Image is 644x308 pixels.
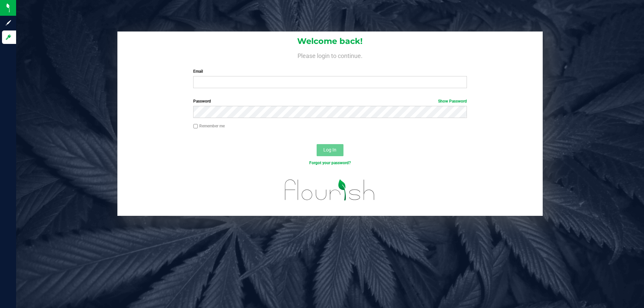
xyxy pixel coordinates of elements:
[5,19,12,26] inline-svg: Sign up
[309,161,351,165] a: Forgot your password?
[317,144,343,156] button: Log In
[117,51,543,59] h4: Please login to continue.
[193,68,467,74] label: Email
[323,147,336,152] span: Log In
[438,99,467,104] a: Show Password
[117,37,543,46] h1: Welcome back!
[5,34,12,41] inline-svg: Log in
[277,173,383,207] img: flourish_logo.svg
[193,123,225,129] label: Remember me
[193,99,211,104] span: Password
[193,124,198,129] input: Remember me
